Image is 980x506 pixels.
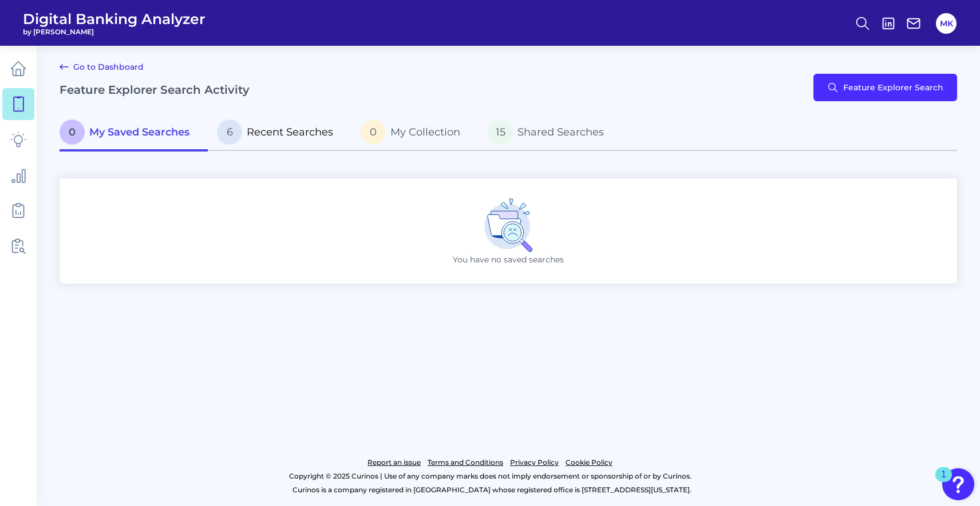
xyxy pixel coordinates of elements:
a: 6Recent Searches [208,115,351,152]
div: 1 [941,475,946,489]
span: My Collection [390,126,460,138]
a: 0My Collection [351,115,479,152]
span: My Saved Searches [89,126,189,138]
a: Terms and Conditions [428,456,503,469]
span: Feature Explorer Search [843,83,943,92]
a: 0My Saved Searches [60,115,208,152]
span: Recent Searches [247,126,333,138]
a: Cookie Policy [566,456,612,469]
p: Curinos is a company registered in [GEOGRAPHIC_DATA] whose registered office is [STREET_ADDRESS][... [60,483,924,497]
div: You have no saved searches [60,178,957,284]
button: Open Resource Center, 1 new notification [942,468,974,500]
button: Feature Explorer Search [813,74,957,101]
span: 0 [361,119,386,145]
p: Copyright © 2025 Curinos | Use of any company marks does not imply endorsement or sponsorship of ... [56,469,924,483]
span: 0 [60,119,85,145]
a: 15Shared Searches [479,115,622,152]
span: Digital Banking Analyzer [23,10,206,27]
a: Privacy Policy [510,456,559,469]
span: by [PERSON_NAME] [23,27,206,36]
a: Report an issue [367,456,421,469]
span: 15 [488,119,513,145]
span: Shared Searches [517,126,604,138]
button: MK [936,13,957,34]
a: Go to Dashboard [60,60,144,74]
span: 6 [217,119,242,145]
h2: Feature Explorer Search Activity [60,83,250,97]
